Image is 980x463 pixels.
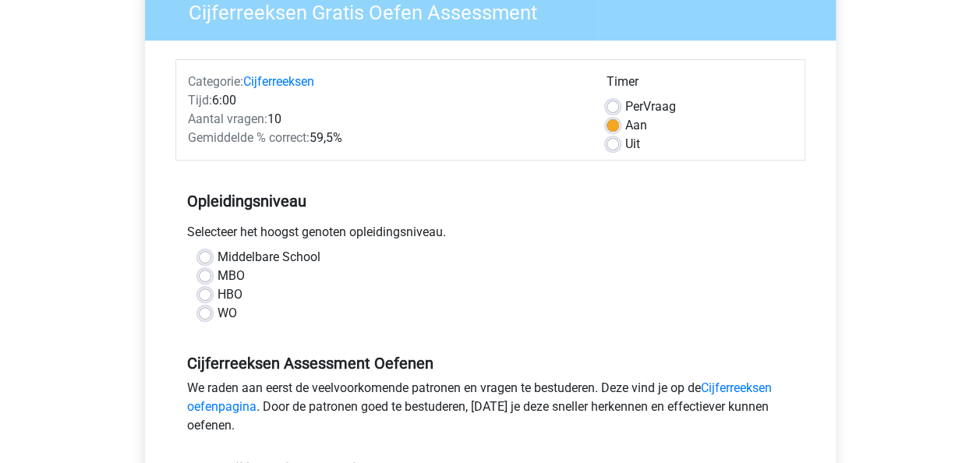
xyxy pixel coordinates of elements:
div: Selecteer het hoogst genoten opleidingsniveau. [175,223,805,248]
div: 6:00 [176,91,595,110]
label: MBO [218,267,245,285]
label: Uit [625,135,640,154]
span: Tijd: [188,93,212,108]
span: Aantal vragen: [188,111,267,126]
span: Per [625,99,643,114]
div: 10 [176,110,595,129]
span: Gemiddelde % correct: [188,130,310,145]
label: HBO [218,285,242,304]
label: Aan [625,116,647,135]
span: Categorie: [188,74,243,89]
div: 59,5% [176,129,595,147]
label: Vraag [625,97,676,116]
div: Timer [607,72,793,97]
h5: Opleidingsniveau [187,186,794,217]
label: Middelbare School [218,248,320,267]
h5: Cijferreeksen Assessment Oefenen [187,354,794,373]
a: Cijferreeksen [243,74,314,89]
div: We raden aan eerst de veelvoorkomende patronen en vragen te bestuderen. Deze vind je op de . Door... [175,379,805,441]
label: WO [218,304,237,323]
